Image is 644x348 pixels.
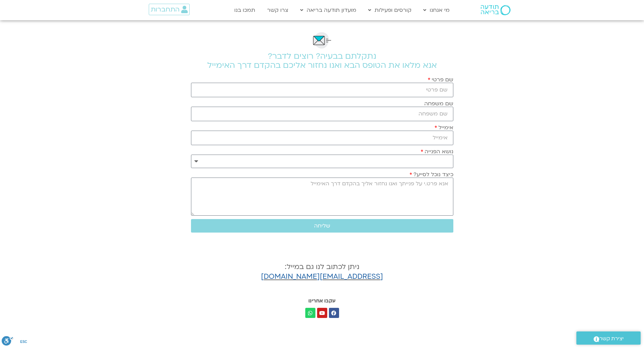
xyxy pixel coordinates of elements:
[191,219,453,233] button: שליחה
[421,149,453,155] label: נושא הפנייה
[191,107,453,121] input: שם משפחה
[434,125,453,131] label: אימייל
[264,4,292,17] a: צרו קשר
[420,4,453,17] a: מי אנחנו
[409,171,453,178] label: כיצד נוכל לסייע?
[191,52,453,70] h2: נתקלתם בבעיה? רוצים לדבר? אנא מלאו את הטופס הבא ואנו נחזור אליכם בהקדם דרך האימייל
[428,77,453,83] label: שם פרטי
[194,297,450,304] h3: עקבו אחרינו
[365,4,415,17] a: קורסים ופעילות
[149,4,190,15] a: התחברות
[191,77,453,236] form: טופס חדש
[191,262,453,282] h4: ניתן לכתוב לנו גם במייל:
[151,6,180,13] span: התחברות
[191,83,453,97] input: שם פרטי
[481,5,510,15] img: תודעה בריאה
[599,334,624,343] span: יצירת קשר
[191,131,453,145] input: אימייל
[424,101,453,107] label: שם משפחה
[314,223,330,229] span: שליחה
[261,272,383,282] a: [EMAIL_ADDRESS][DOMAIN_NAME]
[231,4,259,17] a: תמכו בנו
[576,331,641,345] a: יצירת קשר
[297,4,360,17] a: מועדון תודעה בריאה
